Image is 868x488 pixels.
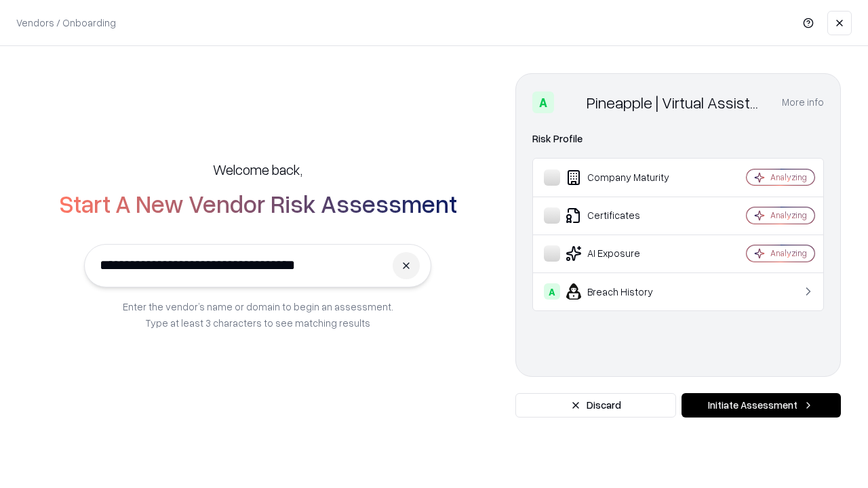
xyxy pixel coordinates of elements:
[770,247,807,259] div: Analyzing
[587,91,766,113] div: Pineapple | Virtual Assistant Agency
[532,131,824,147] div: Risk Profile
[59,190,457,217] h2: Start A New Vendor Risk Assessment
[123,298,393,331] p: Enter the vendor’s name or domain to begin an assessment. Type at least 3 characters to see match...
[544,283,560,300] div: A
[782,90,824,115] button: More info
[213,160,302,179] h5: Welcome back,
[544,207,706,224] div: Certificates
[770,209,807,221] div: Analyzing
[544,169,706,186] div: Company Maturity
[559,91,581,113] img: Pineapple | Virtual Assistant Agency
[16,16,116,30] p: Vendors / Onboarding
[544,283,706,300] div: Breach History
[770,171,807,183] div: Analyzing
[544,245,706,262] div: AI Exposure
[515,393,676,418] button: Discard
[682,393,841,418] button: Initiate Assessment
[532,91,554,113] div: A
